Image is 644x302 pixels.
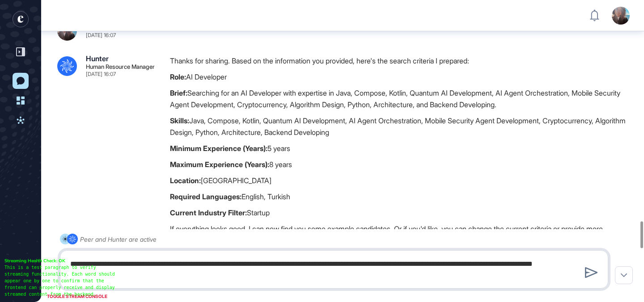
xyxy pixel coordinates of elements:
strong: Required Languages: [170,192,241,201]
strong: Current Industry Filter: [170,208,247,217]
div: Peer and Hunter are active [80,234,157,245]
strong: Maximum Experience (Years): [170,160,269,169]
div: entrapeer-logo [13,11,29,27]
div: [DATE] 16:07 [86,71,116,77]
p: 8 years [170,159,635,170]
p: Thanks for sharing. Based on the information you provided, here's the search criteria I prepared: [170,55,635,67]
strong: Brief: [170,88,187,97]
p: English, Turkish [170,191,635,202]
p: Java, Compose, Kotlin, Quantum AI Development, AI Agent Orchestration, Mobile Security Agent Deve... [170,115,635,138]
div: Human Resource Manager [86,64,155,70]
strong: Skills: [170,116,189,125]
div: TOGGLE STREAM CONSOLE [45,291,110,302]
p: Startup [170,207,635,218]
p: Searching for an AI Developer with expertise in Java, Compose, Kotlin, Quantum AI Development, AI... [170,87,635,110]
div: [DATE] 16:07 [86,33,116,38]
p: 5 years [170,143,635,154]
strong: Role: [170,72,186,81]
p: If everything looks good, I can now find you some example candidates. Or if you'd like, you can c... [170,223,635,246]
div: Hunter [86,55,109,62]
strong: Minimum Experience (Years): [170,144,267,153]
strong: Location: [170,176,201,185]
img: user-avatar [612,7,630,25]
p: [GEOGRAPHIC_DATA] [170,175,635,186]
p: AI Developer [170,71,635,83]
